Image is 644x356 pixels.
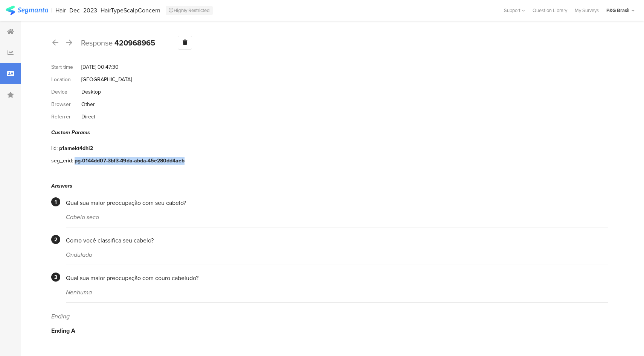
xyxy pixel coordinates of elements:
img: segmanta logo [6,6,48,15]
a: Question Library [529,7,571,14]
div: Nenhuma [66,288,608,297]
div: Device [51,88,81,96]
div: p1amekt4dhi2 [59,144,93,152]
div: Start time [51,63,81,71]
div: Como você classifica seu cabelo? [66,236,608,245]
div: Ondulado [66,250,608,259]
div: 2 [51,235,60,244]
div: Answers [51,182,608,190]
div: Custom Params [51,129,608,136]
span: Response [81,37,113,48]
div: 3 [51,273,60,282]
div: Referrer [51,113,81,121]
div: Ending A [51,326,608,335]
div: [DATE] 00:47:30 [81,63,119,71]
div: lid: [51,144,59,152]
div: Desktop [81,88,101,96]
div: [GEOGRAPHIC_DATA] [81,76,132,83]
div: | [51,6,52,15]
b: 420968965 [114,37,155,48]
div: 1 [51,197,60,206]
div: Qual sua maior preocupação com seu cabelo? [66,198,608,207]
div: Cabelo seco [66,213,608,221]
div: Other [81,100,95,108]
div: Hair_Dec_2023_HairTypeScalpConcern [55,7,160,14]
div: Highly Restricted [166,6,213,15]
div: Browser [51,100,81,108]
div: Support [504,5,525,16]
div: Location [51,76,81,83]
div: Qual sua maior preocupação com couro cabeludo? [66,274,608,282]
div: pg-0144dd07-3bf3-49da-abda-45e280dd4aeb [75,157,185,165]
div: Ending [51,312,608,321]
div: P&G Brasil [606,7,629,14]
a: My Surveys [571,7,603,14]
div: seg_erid: [51,157,75,165]
div: Direct [81,113,95,121]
